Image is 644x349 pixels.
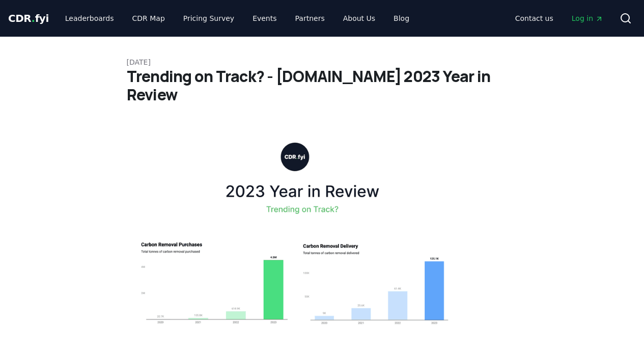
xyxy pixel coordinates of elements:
[127,67,518,104] h1: Trending on Track? - [DOMAIN_NAME] 2023 Year in Review
[564,9,611,28] a: Log in
[175,9,242,28] a: Pricing Survey
[124,9,173,28] a: CDR Map
[32,12,35,24] span: .
[507,9,562,28] a: Contact us
[57,9,122,28] a: Leaderboards
[8,12,49,24] span: CDR fyi
[287,9,333,28] a: Partners
[572,13,603,23] span: Log in
[8,11,49,25] a: CDR.fyi
[244,9,285,28] a: Events
[507,9,611,28] nav: Main
[335,9,383,28] a: About Us
[385,9,417,28] a: Blog
[127,57,518,67] p: [DATE]
[57,9,417,28] nav: Main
